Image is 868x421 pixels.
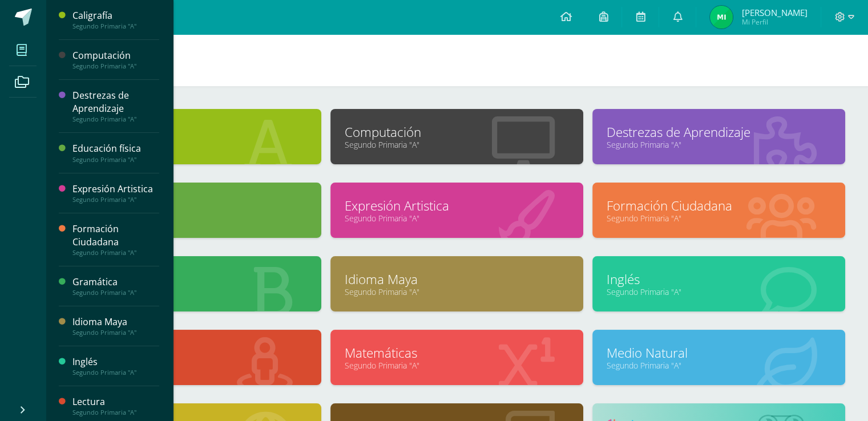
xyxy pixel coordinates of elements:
[607,286,831,297] a: Segundo Primaria "A"
[607,197,831,214] a: Formación Ciudadana
[72,49,159,70] a: ComputaciónSegundo Primaria "A"
[72,355,159,377] a: InglésSegundo Primaria "A"
[741,17,807,27] span: Mi Perfil
[72,369,159,377] div: Segundo Primaria "A"
[345,123,569,141] a: Computación
[72,142,159,155] div: Educación física
[345,213,569,224] a: Segundo Primaria "A"
[345,360,569,371] a: Segundo Primaria "A"
[345,270,569,288] a: Idioma Maya
[83,197,307,214] a: Educación física
[72,289,159,297] div: Segundo Primaria "A"
[345,286,569,297] a: Segundo Primaria "A"
[72,142,159,163] a: Educación físicaSegundo Primaria "A"
[72,89,159,123] a: Destrezas de AprendizajeSegundo Primaria "A"
[72,276,159,297] a: GramáticaSegundo Primaria "A"
[72,222,159,249] div: Formación Ciudadana
[72,196,159,204] div: Segundo Primaria "A"
[72,315,159,337] a: Idioma MayaSegundo Primaria "A"
[72,183,159,204] a: Expresión ArtisticaSegundo Primaria "A"
[607,213,831,224] a: Segundo Primaria "A"
[72,315,159,329] div: Idioma Maya
[83,270,307,288] a: Gramática
[72,249,159,257] div: Segundo Primaria "A"
[83,286,307,297] a: Segundo Primaria "A"
[72,9,159,30] a: CaligrafíaSegundo Primaria "A"
[72,355,159,369] div: Inglés
[72,49,159,62] div: Computación
[83,139,307,150] a: Segundo Primaria "A"
[345,344,569,362] a: Matemáticas
[710,6,733,29] img: 2d1764daeb5d2a85cedab825fee1752c.png
[72,395,159,408] div: Lectura
[72,395,159,416] a: LecturaSegundo Primaria "A"
[607,360,831,371] a: Segundo Primaria "A"
[83,213,307,224] a: Segundo Primaria "A"
[83,123,307,141] a: Caligrafía
[72,22,159,30] div: Segundo Primaria "A"
[72,89,159,115] div: Destrezas de Aprendizaje
[607,270,831,288] a: Inglés
[607,344,831,362] a: Medio Natural
[607,139,831,150] a: Segundo Primaria "A"
[345,197,569,214] a: Expresión Artistica
[72,9,159,22] div: Caligrafía
[345,139,569,150] a: Segundo Primaria "A"
[72,222,159,257] a: Formación CiudadanaSegundo Primaria "A"
[72,115,159,123] div: Segundo Primaria "A"
[72,183,159,196] div: Expresión Artistica
[741,7,807,18] span: [PERSON_NAME]
[72,62,159,70] div: Segundo Primaria "A"
[72,276,159,289] div: Gramática
[83,360,307,371] a: Segundo Primaria "A"
[607,123,831,141] a: Destrezas de Aprendizaje
[72,156,159,164] div: Segundo Primaria "A"
[72,408,159,416] div: Segundo Primaria "A"
[83,344,307,362] a: Lectura
[72,329,159,337] div: Segundo Primaria "A"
